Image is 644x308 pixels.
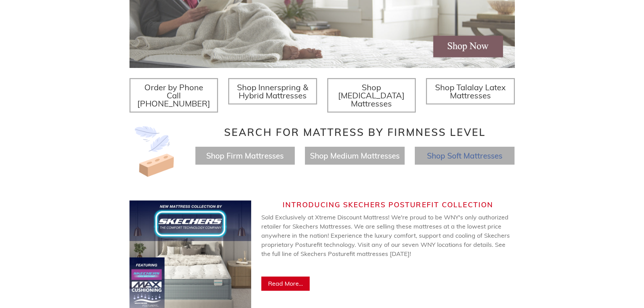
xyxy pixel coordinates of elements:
[268,280,303,287] span: Read More...
[338,82,405,109] span: Shop [MEDICAL_DATA] Mattresses
[224,126,486,139] span: Search for Mattress by Firmness Level
[283,200,493,209] span: Introducing Skechers Posturefit Collection
[261,213,510,276] span: Sold Exclusively at Xtreme Discount Mattress! We're proud to be WNY's only authorized retailer fo...
[426,78,515,104] a: Shop Talalay Latex Mattresses
[129,78,218,113] a: Order by Phone Call [PHONE_NUMBER]
[237,82,308,100] span: Shop Innerspring & Hybrid Mattresses
[435,82,506,100] span: Shop Talalay Latex Mattresses
[310,151,400,161] a: Shop Medium Mattresses
[137,82,210,109] span: Order by Phone Call [PHONE_NUMBER]
[206,151,284,161] a: Shop Firm Mattresses
[261,277,310,291] a: Read More...
[427,151,502,161] a: Shop Soft Mattresses
[228,78,317,104] a: Shop Innerspring & Hybrid Mattresses
[129,126,180,177] img: Image-of-brick- and-feather-representing-firm-and-soft-feel
[327,78,416,113] a: Shop [MEDICAL_DATA] Mattresses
